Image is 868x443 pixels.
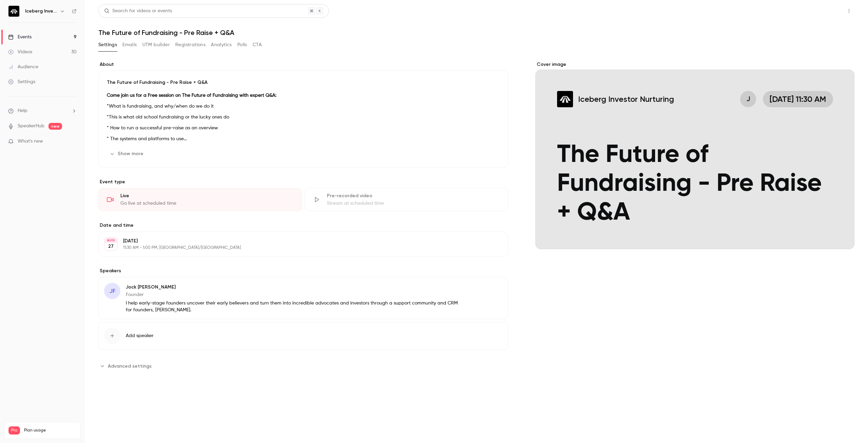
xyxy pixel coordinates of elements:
[175,39,205,50] button: Registrations
[98,222,508,229] label: Date and time
[48,123,62,130] span: new
[327,192,500,199] div: Pre-recorded video
[122,39,137,50] button: Emails
[126,284,464,291] p: Jock [PERSON_NAME]
[107,102,500,110] p: *What is fundraising, and why/when do we do it
[98,61,508,68] label: About
[8,49,32,55] div: Videos
[120,192,294,199] div: Live
[811,4,838,18] button: Share
[98,267,508,274] label: Speakers
[98,179,508,185] p: Event type
[108,243,114,250] p: 27
[253,39,262,50] button: CTA
[108,363,152,370] span: Advanced settings
[142,39,170,50] button: UTM builder
[18,123,44,130] a: SpeakerHub
[120,200,294,207] div: Go live at scheduled time
[107,135,500,143] p: * The systems and platforms to use
[126,332,154,339] span: Add speaker
[98,39,117,50] button: Settings
[8,78,35,85] div: Settings
[98,361,156,371] button: Advanced settings
[25,8,57,15] h6: Iceberg Investor Nurturing
[109,287,116,296] span: JF
[105,238,117,243] div: AUG
[535,61,854,249] section: Cover image
[305,188,509,211] div: Pre-recorded videoStream at scheduled time
[8,34,32,40] div: Events
[98,188,302,211] div: LiveGo live at scheduled time
[8,426,20,435] span: Pro
[24,428,76,433] span: Plan usage
[126,291,464,298] p: Founder
[211,39,232,50] button: Analytics
[237,39,247,50] button: Polls
[98,29,854,37] h1: The Future of Fundraising - Pre Raise + Q&A
[107,148,147,159] button: Show more
[107,93,276,98] strong: Come join us for a Free session on The Future of Fundraising with expert Q&A:
[8,6,19,17] img: Iceberg Investor Nurturing
[126,300,464,313] p: I help early-stage founders uncover their early believers and turn them into incredible advocates...
[107,124,500,132] p: * How to run a successful pre-raise as an overview
[68,139,77,145] iframe: Noticeable Trigger
[107,113,500,121] p: *This is what old school fundraising or the lucky ones do
[123,238,472,244] p: [DATE]
[98,277,508,319] div: JFJock [PERSON_NAME]FounderI help early-stage founders uncover their early believers and turn the...
[8,63,38,70] div: Audience
[535,61,854,68] label: Cover image
[18,138,43,145] span: What's new
[123,245,472,251] p: 11:30 AM - 1:00 PM, [GEOGRAPHIC_DATA]/[GEOGRAPHIC_DATA]
[107,79,500,86] p: The Future of Fundraising - Pre Raise + Q&A
[98,322,508,350] button: Add speaker
[104,7,172,15] div: Search for videos or events
[327,200,500,207] div: Stream at scheduled time
[18,107,27,114] span: Help
[8,107,77,114] li: help-dropdown-opener
[98,361,508,371] section: Advanced settings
